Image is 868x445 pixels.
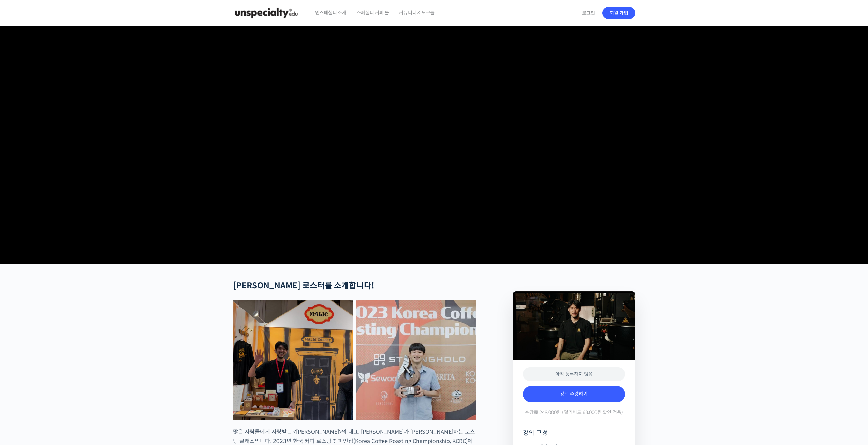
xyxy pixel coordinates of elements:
span: 수강료 249,000원 (얼리버드 63,000원 할인 적용) [525,409,623,416]
h4: 강의 구성 [523,429,625,443]
a: 회원 가입 [602,7,635,19]
a: 로그인 [578,5,599,21]
strong: [PERSON_NAME] 로스터를 소개합니다! [233,281,374,291]
div: 아직 등록하지 않음 [523,367,625,381]
a: 강의 수강하기 [523,386,625,402]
